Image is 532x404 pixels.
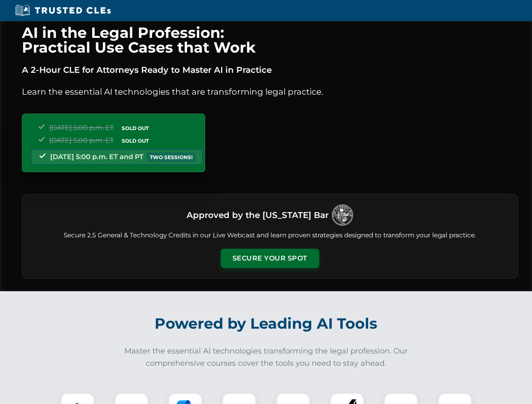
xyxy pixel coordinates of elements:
span: [DATE] 5:00 p.m. ET [49,124,114,132]
p: Learn the essential AI technologies that are transforming legal practice. [22,85,518,98]
h2: Powered by Leading AI Tools [33,309,500,338]
span: SOLD OUT [119,124,152,133]
h1: AI in the Legal Profession: Practical Use Cases that Work [22,25,518,55]
h3: Approved by the [US_STATE] Bar [187,207,329,223]
span: [DATE] 5:00 p.m. ET [49,136,114,144]
p: Master the essential AI technologies transforming the legal profession. Our comprehensive courses... [119,345,414,369]
span: SOLD OUT [119,136,152,145]
p: A 2-Hour CLE for Attorneys Ready to Master AI in Practice [22,63,518,77]
p: Secure 2.5 General & Technology Credits in our Live Webcast and learn proven strategies designed ... [32,231,508,240]
img: Logo [332,205,353,226]
img: Trusted CLEs [13,4,113,17]
button: Secure Your Spot [221,249,319,268]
